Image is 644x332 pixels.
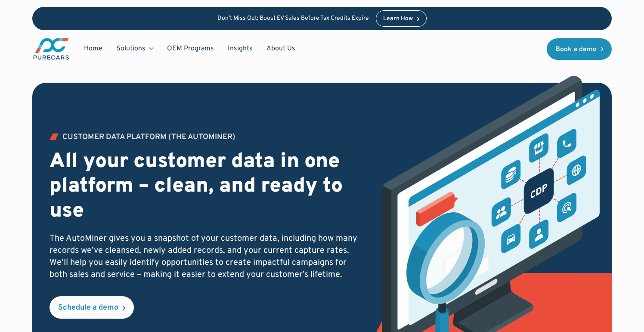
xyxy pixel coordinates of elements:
div: Book a demo [555,46,597,53]
div: Solutions [116,44,146,53]
a: Insights [221,40,260,57]
a: Book a demo [547,38,612,60]
p: Don’t Miss Out: Boost EV Sales Before Tax Credits Expire [217,15,369,22]
a: main [32,37,70,61]
a: Home [77,40,109,57]
img: purecars logo [32,37,70,61]
div: Solutions [109,40,160,57]
a: About Us [260,40,302,57]
p: The AutoMiner gives you a snapshot of your customer data, including how many records we’ve cleans... [50,233,360,281]
div: Customer Data PLATFORM (The Autominer) [62,133,235,141]
a: OEM Programs [160,40,221,57]
h2: All your customer data in one platform – clean, and ready to use [50,150,360,224]
a: Learn How [376,10,427,27]
a: Schedule a demo [50,296,134,319]
div: Learn How [383,16,413,22]
div: Schedule a demo [58,304,118,312]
